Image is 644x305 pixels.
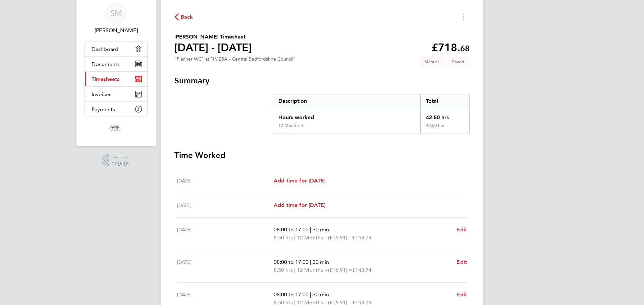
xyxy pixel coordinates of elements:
span: | [294,234,296,241]
div: Total [420,94,469,108]
div: Description [273,94,420,108]
div: 42.50 hrs [420,123,469,134]
a: Dashboard [85,42,147,56]
span: 12 Months + [297,234,328,242]
a: Edit [457,226,467,234]
span: 8.50 hrs [274,267,293,273]
span: This timesheet was manually created. [419,56,444,67]
span: 08:00 to 17:00 [274,226,309,233]
span: Add time for [DATE] [274,177,325,184]
div: [DATE] [177,226,274,242]
span: 30 min [313,259,329,265]
div: Summary [273,94,470,134]
span: | [310,259,311,265]
a: Edit [457,291,467,299]
span: Edit [457,226,467,233]
button: Back [174,13,193,21]
div: 12 Months + [278,123,304,128]
span: | [310,291,311,298]
button: Timesheets Menu [458,12,470,22]
span: 8.50 hrs [274,234,293,241]
h3: Time Worked [174,150,470,161]
a: Add time for [DATE] [274,177,325,185]
span: Payments [92,106,115,112]
span: (£16.91) = [328,267,352,273]
span: | [294,267,296,273]
span: | [310,226,311,233]
h1: [DATE] - [DATE] [174,41,252,54]
span: Edit [457,259,467,265]
span: 30 min [313,226,329,233]
a: Invoices [85,87,147,101]
a: Payments [85,102,147,117]
div: "Planner WC" at "IM25A - Central Bedfordshire Council" [174,56,296,62]
span: 30 min [313,291,329,298]
span: £143.74 [352,234,372,241]
span: Back [181,13,193,21]
a: Go to home page [85,124,148,134]
a: Edit [457,258,467,266]
h2: [PERSON_NAME] Timesheet [174,33,252,41]
img: mmpconsultancy-logo-retina.png [107,124,126,134]
a: Add time for [DATE] [274,201,325,209]
span: 08:00 to 17:00 [274,291,309,298]
div: [DATE] [177,258,274,274]
div: [DATE] [177,177,274,185]
span: This timesheet is Saved. [447,56,470,67]
span: Sikandar Mahmood [85,26,148,34]
a: Powered byEngage [102,154,130,167]
span: 12 Months + [297,266,328,274]
div: 42.50 hrs [420,108,469,123]
span: £143.74 [352,267,372,273]
a: SM[PERSON_NAME] [85,2,148,34]
div: [DATE] [177,201,274,209]
a: Timesheets [85,72,147,86]
span: Edit [457,291,467,298]
a: Documents [85,57,147,71]
span: Invoices [92,91,111,97]
span: Engage [111,160,130,166]
h3: Summary [174,75,470,86]
span: 08:00 to 17:00 [274,259,309,265]
span: Powered by [111,154,130,160]
app-decimal: £718. [432,41,470,54]
div: Hours worked [273,108,420,123]
span: Timesheets [92,76,119,82]
span: Dashboard [92,46,118,52]
span: Add time for [DATE] [274,202,325,208]
span: 68 [460,44,470,53]
span: SM [110,9,122,17]
span: (£16.91) = [328,234,352,241]
span: Documents [92,61,120,67]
